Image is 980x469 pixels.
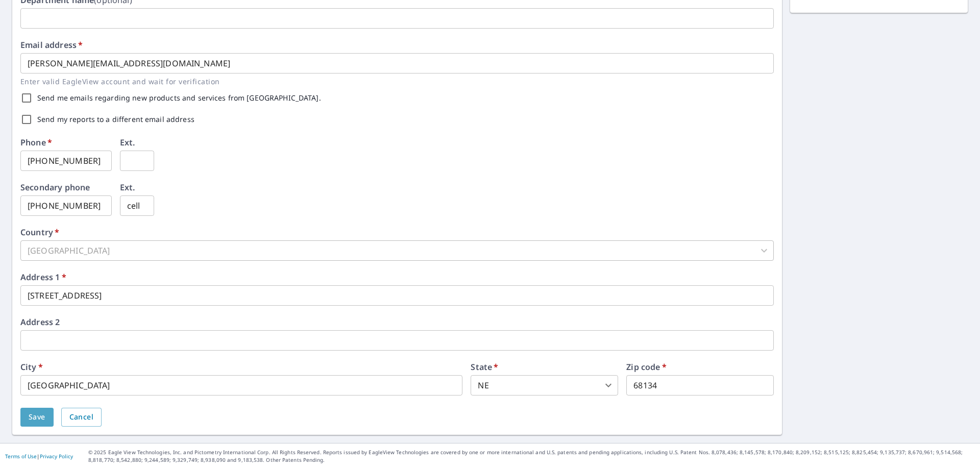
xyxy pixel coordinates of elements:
div: NE [471,375,618,396]
label: Ext. [120,183,135,191]
span: Save [29,411,45,424]
button: Save [20,408,54,427]
label: State [471,363,498,371]
label: Send my reports to a different email address [37,116,194,123]
label: City [20,363,43,371]
a: Privacy Policy [40,453,73,460]
a: Terms of Use [5,453,37,460]
label: Send me emails regarding new products and services from [GEOGRAPHIC_DATA]. [37,94,321,102]
label: Ext. [120,138,135,146]
label: Email address [20,41,83,49]
p: Enter valid EagleView account and wait for verification [20,76,767,87]
label: Zip code [626,363,667,371]
label: Secondary phone [20,183,90,191]
label: Country [20,228,59,236]
span: Cancel [69,411,93,424]
p: | [5,453,73,459]
label: Phone [20,138,52,146]
p: © 2025 Eagle View Technologies, Inc. and Pictometry International Corp. All Rights Reserved. Repo... [88,449,975,464]
label: Address 2 [20,318,60,326]
label: Address 1 [20,273,66,281]
div: [GEOGRAPHIC_DATA] [20,240,774,261]
button: Cancel [61,408,102,427]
